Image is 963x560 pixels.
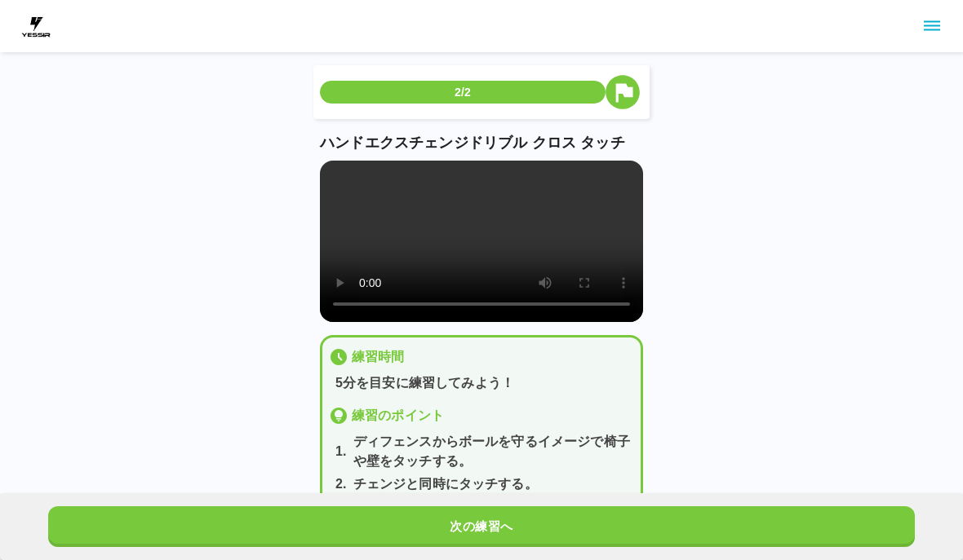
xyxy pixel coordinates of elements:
p: 1 . [335,442,347,461]
p: 5分を目安に練習してみよう！ [335,373,634,393]
p: ハンドエクスチェンジドリブル クロス タッチ [320,132,643,154]
p: 練習時間 [352,347,405,367]
p: 練習のポイント [352,406,444,426]
p: ディフェンスからボールを守るイメージで椅子や壁をタッチする。 [353,432,634,471]
img: dummy [20,10,52,42]
p: 2/2 [455,84,471,100]
p: チェンジと同時にタッチする。 [353,474,538,494]
button: 次の練習へ [48,506,915,547]
p: 2 . [335,474,347,494]
button: sidemenu [918,12,946,40]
